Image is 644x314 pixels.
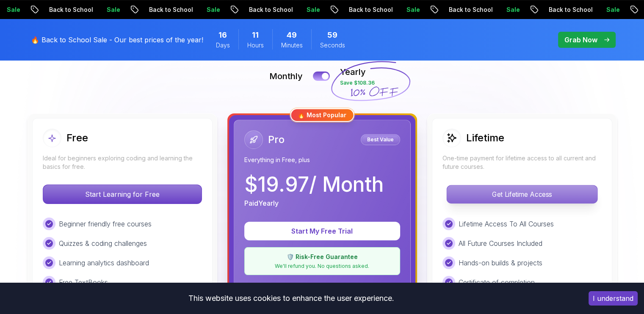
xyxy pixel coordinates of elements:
p: Back to School [539,6,597,14]
button: Accept cookies [589,291,638,306]
button: Start Learning for Free [43,185,202,204]
p: Grab Now [564,35,597,45]
p: $ 19.97 / Month [244,174,384,195]
p: Lifetime Access To All Courses [459,219,554,229]
p: Monthly [269,70,303,82]
button: Start My Free Trial [244,222,400,240]
p: Start Learning for Free [43,185,202,204]
a: Start My Free Trial [244,227,400,235]
p: Sale [397,6,424,14]
div: This website uses cookies to enhance the user experience. [6,289,576,308]
p: 🔥 Back to School Sale - Our best prices of the year! [31,35,203,45]
p: Best Value [362,135,399,144]
p: Back to School [340,6,397,14]
span: 59 Seconds [327,29,337,41]
span: Seconds [320,41,345,50]
p: One-time payment for lifetime access to all current and future courses. [442,154,602,171]
p: All Future Courses Included [459,238,542,248]
p: Paid Yearly [244,198,279,208]
p: Sale [297,6,324,14]
h2: Pro [268,133,285,146]
span: 16 Days [218,29,227,41]
p: Back to School [240,6,297,14]
p: Ideal for beginners exploring coding and learning the basics for free. [43,154,202,171]
span: 49 Minutes [287,29,297,41]
p: Sale [197,6,224,14]
p: Learning analytics dashboard [59,258,149,268]
p: We'll refund you. No questions asked. [250,263,395,270]
span: Minutes [281,41,303,50]
p: Free TextBooks [59,277,108,287]
span: ✓ Cancel anytime [275,282,319,289]
p: Beginner friendly free courses [59,219,152,229]
p: Certificate of completion [459,277,535,287]
p: Back to School [40,6,97,14]
h2: Free [66,131,88,145]
p: Sale [497,6,524,14]
p: Sale [597,6,624,14]
h2: Lifetime [466,131,504,145]
p: Back to School [439,6,497,14]
p: Hands-on builds & projects [459,258,542,268]
a: Start Learning for Free [43,190,202,198]
span: 11 Hours [252,29,259,41]
p: Get Lifetime Access [447,185,597,203]
p: Sale [97,6,124,14]
p: Start My Free Trial [254,226,390,236]
p: Back to School [140,6,197,14]
span: ✓ 7-day free trial [326,282,369,289]
p: 🛡️ Risk-Free Guarantee [250,253,395,261]
button: Get Lifetime Access [446,185,597,204]
a: Get Lifetime Access [442,190,602,198]
p: Everything in Free, plus [244,156,400,164]
span: Hours [247,41,264,50]
p: Quizzes & coding challenges [59,238,147,248]
span: Days [216,41,230,50]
